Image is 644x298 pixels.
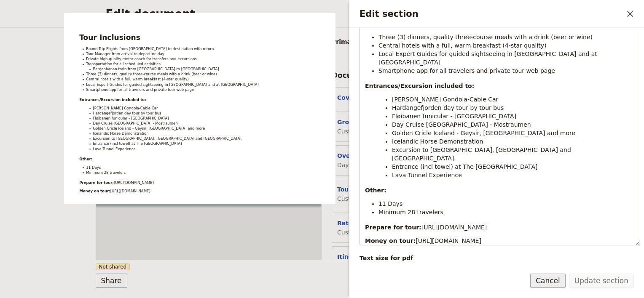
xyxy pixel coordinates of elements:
[392,121,531,128] span: Day Cruise [GEOGRAPHIC_DATA] - Mostraumen
[378,42,547,49] span: Central hotels with a full, warm breakfast (4-star quality)
[392,146,573,162] span: Excursion to [GEOGRAPHIC_DATA], [GEOGRAPHIC_DATA] and [GEOGRAPHIC_DATA].
[261,8,305,19] a: Tour Inclusions
[392,172,462,178] span: Lava Tunnel Experience
[623,7,637,21] button: Close drawer
[365,82,474,89] strong: Entrances/Excursion included to:
[502,7,517,21] a: clientservice@lingo-tours.com
[416,237,481,244] span: [URL][DOMAIN_NAME]
[378,67,555,74] span: Smartphone app for all travelers and private tour web page
[378,200,402,207] span: 11 Days
[530,274,566,288] button: Cancel
[392,138,483,145] span: Icelandic Horse Demonstration
[378,209,443,216] span: Minimum 28 travelers
[378,34,593,40] span: Three (3) dinners, quality three-course meals with a drink (beer or wine)
[360,8,623,20] h2: Edit section
[337,228,402,237] span: Custom
[378,51,599,66] span: Local Expert Guides for guided sightseeing in [GEOGRAPHIC_DATA] and at [GEOGRAPHIC_DATA]
[392,104,504,111] span: Hardangefjorden day tour by tour bus
[375,8,400,19] a: Itinerary
[337,152,368,160] button: Overview
[311,8,368,19] a: Rates & Enrollment
[421,224,487,231] span: [URL][DOMAIN_NAME]
[365,224,421,231] strong: Prepare for tour:
[337,185,387,194] button: Tour Inclusions
[337,127,424,136] span: Custom
[365,237,416,244] strong: Money on tour:
[518,7,533,21] button: Download pdf
[392,130,575,136] span: Golden Cricle Iceland - Geysir, [GEOGRAPHIC_DATA] and more
[337,93,375,102] button: Cover page
[337,194,387,203] span: Custom
[10,5,84,20] img: Lingo Tours logo
[106,8,526,20] h2: Edit document
[227,8,255,19] a: Overview
[186,8,220,19] a: Cover page
[337,161,378,169] span: Day summary
[337,219,402,227] button: Rates & Enrollment
[337,253,366,261] button: Itinerary
[360,254,640,262] span: Text size for pdf
[569,274,634,288] button: Update section
[30,269,352,281] p: Tour Code: NIC123
[392,113,516,120] span: Fløibanen funicular - [GEOGRAPHIC_DATA]
[30,243,352,267] h1: Nordic Aurora Adventures
[365,187,386,194] strong: Other:
[337,118,424,126] button: Group Leader Information
[392,96,498,103] span: [PERSON_NAME] Gondola-Cable Car
[392,163,538,170] span: Entrance (incl towel) at The [GEOGRAPHIC_DATA]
